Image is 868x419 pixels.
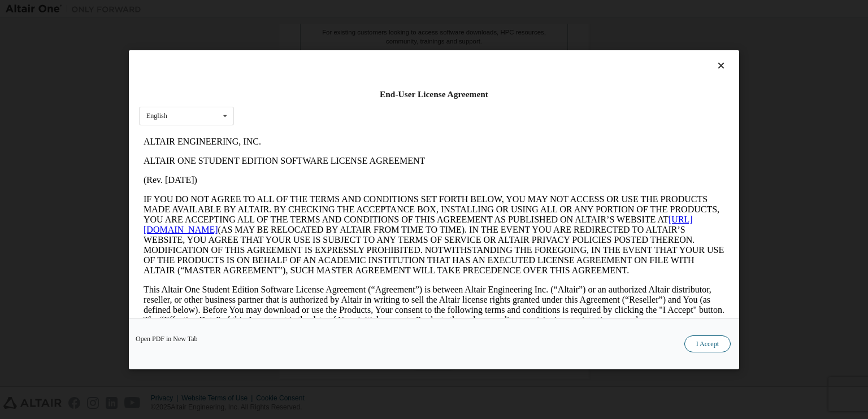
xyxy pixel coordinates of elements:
[5,62,585,143] p: IF YOU DO NOT AGREE TO ALL OF THE TERMS AND CONDITIONS SET FORTH BELOW, YOU MAY NOT ACCESS OR USE...
[5,82,554,102] a: [URL][DOMAIN_NAME]
[136,335,198,342] a: Open PDF in New Tab
[5,43,585,53] p: (Rev. [DATE])
[684,335,731,352] button: I Accept
[5,152,585,193] p: This Altair One Student Edition Software License Agreement (“Agreement”) is between Altair Engine...
[139,89,729,100] div: End-User License Agreement
[146,112,167,119] div: English
[5,24,585,34] p: ALTAIR ONE STUDENT EDITION SOFTWARE LICENSE AGREEMENT
[5,5,585,15] p: ALTAIR ENGINEERING, INC.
